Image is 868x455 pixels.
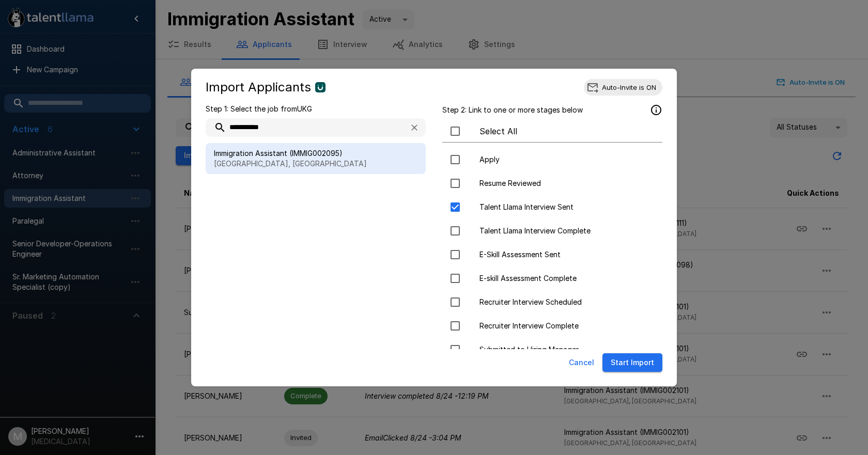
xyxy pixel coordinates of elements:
[479,273,654,284] span: E-skill Assessment Complete
[479,202,654,212] span: Talent Llama Interview Sent
[565,353,598,372] button: Cancel
[206,104,426,114] p: Step 1: Select the job from UKG
[650,104,662,116] svg: Applicants that are currently in these stages will be imported.
[442,339,662,360] div: Submitted to Hiring Manager
[479,321,654,331] span: Recruiter Interview Complete
[479,154,654,165] span: Apply
[479,226,654,236] span: Talent Llama Interview Complete
[214,159,417,169] p: [GEOGRAPHIC_DATA], [GEOGRAPHIC_DATA]
[206,79,311,96] h5: Import Applicants
[479,297,654,307] span: Recruiter Interview Scheduled
[442,149,662,170] div: Apply
[206,143,426,174] div: Immigration Assistant (IMMIG002095)[GEOGRAPHIC_DATA], [GEOGRAPHIC_DATA]
[315,82,326,92] img: ukg_logo.jpeg
[442,172,662,194] div: Resume Reviewed
[442,315,662,337] div: Recruiter Interview Complete
[214,148,417,159] span: Immigration Assistant (IMMIG002095)
[442,220,662,242] div: Talent Llama Interview Complete
[442,120,662,143] div: Select All
[442,196,662,218] div: Talent Llama Interview Sent
[442,291,662,313] div: Recruiter Interview Scheduled
[479,125,654,137] span: Select All
[479,249,654,260] span: E-Skill Assessment Sent
[442,244,662,265] div: E-Skill Assessment Sent
[442,268,662,289] div: E-skill Assessment Complete
[442,105,583,115] p: Step 2: Link to one or more stages below
[596,83,662,91] span: Auto-Invite is ON
[602,353,662,372] button: Start Import
[479,178,654,189] span: Resume Reviewed
[479,344,654,355] span: Submitted to Hiring Manager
